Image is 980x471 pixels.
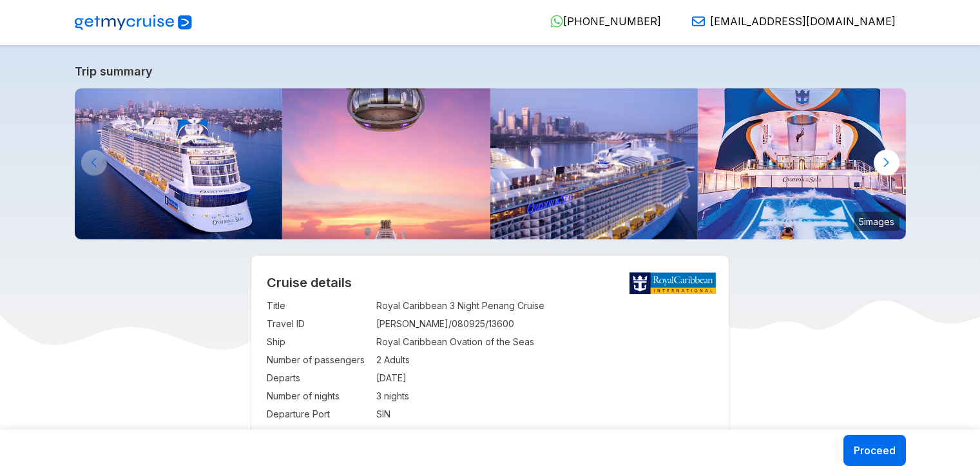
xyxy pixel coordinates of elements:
button: Proceed [843,435,906,466]
img: ovation-of-the-seas-flowrider-sunset.jpg [698,88,906,239]
img: Email [692,15,705,28]
td: : [370,297,376,315]
td: : [370,333,376,351]
small: 5 images [854,212,899,231]
td: Departure Port [267,405,370,423]
a: [EMAIL_ADDRESS][DOMAIN_NAME] [682,15,896,28]
td: : [370,387,376,405]
td: Ship [267,333,370,351]
td: Title [267,297,370,315]
td: [PERSON_NAME]/080925/13600 [376,315,713,333]
td: Number of nights [267,387,370,405]
td: Number of passengers [267,351,370,369]
td: : [370,315,376,333]
td: 2 Adults [376,351,713,369]
td: [DATE] [376,369,713,387]
img: WhatsApp [550,15,563,28]
td: Royal Caribbean 3 Night Penang Cruise [376,297,713,315]
span: [EMAIL_ADDRESS][DOMAIN_NAME] [710,15,896,28]
td: Departs [267,369,370,387]
img: north-star-sunset-ovation-of-the-seas.jpg [282,88,490,239]
td: Royal Caribbean Ovation of the Seas [376,333,713,351]
img: ovation-of-the-seas-departing-from-sydney.jpg [490,88,698,239]
td: : [370,369,376,387]
img: ovation-exterior-back-aerial-sunset-port-ship.jpg [75,88,283,239]
h2: Cruise details [267,275,713,290]
td: 3 nights [376,387,713,405]
td: : [370,351,376,369]
span: [PHONE_NUMBER] [563,15,661,28]
a: [PHONE_NUMBER] [540,15,661,28]
td: SIN [376,405,713,423]
a: Trip summary [75,65,906,78]
td: : [370,405,376,423]
td: Travel ID [267,315,370,333]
